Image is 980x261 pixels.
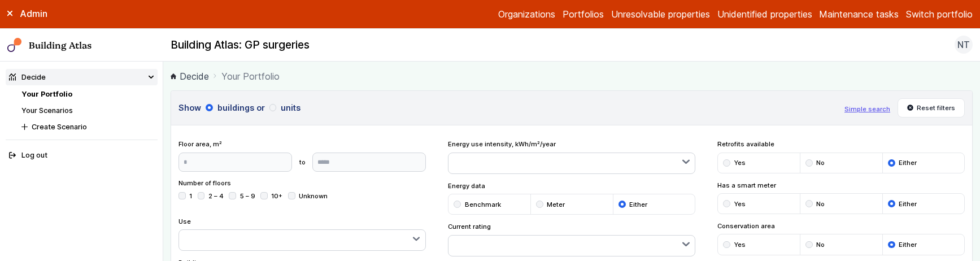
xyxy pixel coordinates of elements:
button: Reset filters [898,98,965,118]
button: Create Scenario [18,119,158,135]
a: Your Portfolio [21,90,72,98]
h3: Show [178,102,837,114]
a: Your Scenarios [21,106,73,115]
a: Decide [171,69,209,83]
button: NT [955,36,973,54]
a: Organizations [498,7,555,21]
div: Number of floors [178,179,426,209]
form: to [178,153,426,172]
img: main-0bbd2752.svg [7,38,22,53]
div: Use [178,217,426,251]
div: Floor area, m² [178,140,426,171]
span: NT [957,38,970,51]
a: Unidentified properties [717,7,812,21]
a: Unresolvable properties [611,7,710,21]
button: Simple search [844,105,890,114]
button: Log out [6,147,158,164]
span: Has a smart meter [717,181,965,190]
a: Maintenance tasks [819,7,899,21]
span: Retrofits available [717,140,965,149]
div: Energy use intensity, kWh/m²/year [448,140,696,174]
a: Portfolios [563,7,604,21]
span: Conservation area [717,221,965,230]
div: Decide [9,72,46,82]
span: Your Portfolio [221,69,280,83]
summary: Decide [6,69,158,85]
button: Switch portfolio [906,7,973,21]
h2: Building Atlas: GP surgeries [171,38,310,53]
div: Energy data [448,181,696,215]
div: Current rating [448,222,696,256]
